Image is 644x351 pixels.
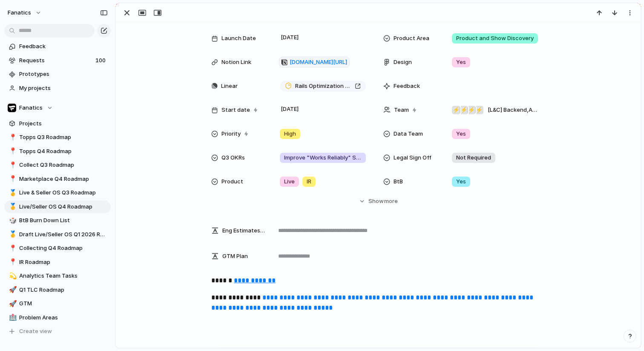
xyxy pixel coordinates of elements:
[19,272,108,280] span: Analytics Team Tasks
[8,175,16,183] button: 📍
[9,216,15,226] div: 🎲
[19,70,108,78] span: Prototypes
[280,81,366,92] a: Rails Optimization (Homepage)
[4,186,111,199] a: 🥇Live & Seller OS Q3 Roadmap
[19,56,93,65] span: Requests
[295,82,351,90] span: Rails Optimization (Homepage)
[8,286,16,294] button: 🚀
[8,313,16,322] button: 🏥
[279,57,350,68] a: [DOMAIN_NAME][URL]
[4,270,111,282] div: 💫Analytics Team Tasks
[394,82,420,90] span: Feedback
[19,230,108,239] span: Draft Live/Seller OS Q1 2026 Roadmap
[19,161,108,169] span: Collect Q3 Roadmap
[4,297,111,310] a: 🚀GTM
[4,68,111,81] a: Prototypes
[9,146,15,156] div: 📍
[19,175,108,183] span: Marketplace Q4 Roadmap
[4,284,111,296] a: 🚀Q1 TLC Roadmap
[4,54,111,67] a: Requests100
[19,299,108,308] span: GTM
[456,58,466,67] span: Yes
[95,56,107,65] span: 100
[19,119,108,128] span: Projects
[19,147,108,156] span: Topps Q4 Roadmap
[8,216,16,225] button: 🎲
[19,216,108,225] span: BtB Burn Down List
[8,147,16,156] button: 📍
[4,6,46,20] button: fanatics
[4,159,111,171] a: 📍Collect Q3 Roadmap
[4,256,111,269] a: 📍IR Roadmap
[8,203,16,211] button: 🥇
[368,197,384,206] span: Show
[19,244,108,252] span: Collecting Q4 Roadmap
[9,174,15,184] div: 📍
[4,145,111,158] div: 📍Topps Q4 Roadmap
[222,226,266,235] span: Eng Estimates (B/iOs/A/W) in Cycles
[9,257,15,267] div: 📍
[19,42,108,51] span: Feedback
[8,272,16,280] button: 💫
[19,286,108,294] span: Q1 TLC Roadmap
[284,130,296,138] span: High
[460,106,468,114] div: ⚡
[19,133,108,142] span: Topps Q3 Roadmap
[4,200,111,213] a: 🥇Live/Seller OS Q4 Roadmap
[456,154,491,162] span: Not Required
[211,194,545,209] button: Showmore
[394,154,431,162] span: Legal Sign Off
[9,299,15,309] div: 🚀
[4,173,111,186] div: 📍Marketplace Q4 Roadmap
[19,327,52,336] span: Create view
[9,133,15,142] div: 📍
[221,82,238,90] span: Linear
[9,188,15,198] div: 🥇
[290,58,347,67] span: [DOMAIN_NAME][URL]
[488,106,538,114] span: [L&C] Backend , Analytics , Design Team , Data
[4,214,111,227] a: 🎲BtB Burn Down List
[394,58,412,67] span: Design
[9,202,15,212] div: 🥇
[4,82,111,95] a: My projects
[9,313,15,322] div: 🏥
[221,58,251,67] span: Notion Link
[284,154,362,162] span: Improve "Works Reliably" Satisfaction from 60% to 80%
[221,34,256,43] span: Launch Date
[279,32,301,43] span: [DATE]
[19,313,108,322] span: Problem Areas
[4,228,111,241] a: 🥇Draft Live/Seller OS Q1 2026 Roadmap
[452,106,460,114] div: ⚡
[9,160,15,170] div: 📍
[221,177,243,186] span: Product
[394,130,423,138] span: Data Team
[19,203,108,211] span: Live/Seller OS Q4 Roadmap
[8,9,31,17] span: fanatics
[9,244,15,253] div: 📍
[9,285,15,295] div: 🚀
[279,104,301,114] span: [DATE]
[4,117,111,130] a: Projects
[8,258,16,267] button: 📍
[8,133,16,142] button: 📍
[456,130,466,138] span: Yes
[475,106,483,114] div: ⚡
[456,177,466,186] span: Yes
[4,102,111,114] button: Fanatics
[4,242,111,255] a: 📍Collecting Q4 Roadmap
[19,104,43,112] span: Fanatics
[8,189,16,197] button: 🥇
[19,258,108,267] span: IR Roadmap
[221,154,245,162] span: Q3 OKRs
[394,177,403,186] span: BtB
[394,34,429,43] span: Product Area
[4,311,111,324] a: 🏥Problem Areas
